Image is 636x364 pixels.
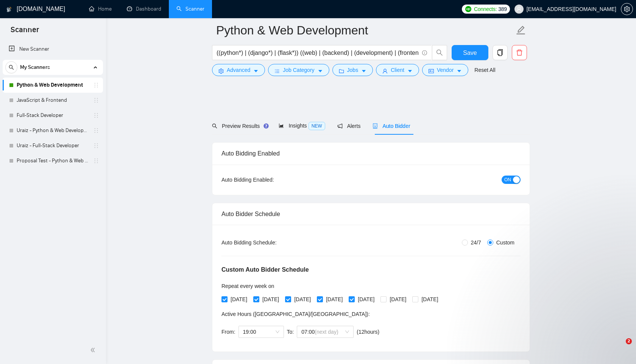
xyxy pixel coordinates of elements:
[315,329,338,335] span: (next day)
[279,123,284,128] span: area-chart
[93,97,99,103] span: holder
[218,68,224,74] span: setting
[212,123,217,129] span: search
[3,60,103,168] li: My Scanners
[20,60,50,75] span: My Scanners
[268,64,329,76] button: barsJob Categorycaret-down
[432,45,447,60] button: search
[221,329,235,335] span: From:
[474,5,497,13] span: Connects:
[263,123,270,129] div: Tooltip anchor
[287,329,294,335] span: To:
[422,64,468,76] button: idcardVendorcaret-down
[17,153,89,168] a: Proposal Test - Python & Web Development
[512,45,527,60] button: delete
[221,143,521,164] div: Auto Bidding Enabled
[221,265,309,274] h5: Custom Auto Bidder Schedule
[17,138,89,153] a: Uraiz - Full-Stack Developer
[221,311,370,317] span: Active Hours ( [GEOGRAPHIC_DATA]/[GEOGRAPHIC_DATA] ):
[9,42,97,57] a: New Scanner
[432,49,447,56] span: search
[309,122,325,130] span: NEW
[5,61,17,73] button: search
[90,346,98,354] span: double-left
[493,49,507,56] span: copy
[93,143,99,149] span: holder
[216,21,514,40] input: Scanner name...
[318,68,323,74] span: caret-down
[176,6,204,12] a: searchScanner
[93,158,99,164] span: holder
[355,295,377,303] span: [DATE]
[217,48,419,58] input: Search Freelance Jobs...
[347,66,359,74] span: Jobs
[221,283,274,289] span: Repeat every week on
[291,295,314,303] span: [DATE]
[621,3,633,15] button: setting
[437,66,454,74] span: Vendor
[221,176,321,184] div: Auto Bidding Enabled:
[493,45,508,60] button: copy
[283,66,314,74] span: Job Category
[387,295,409,303] span: [DATE]
[323,295,346,303] span: [DATE]
[6,3,12,16] img: logo
[465,6,471,12] img: upwork-logo.png
[253,68,259,74] span: caret-down
[429,68,434,74] span: idcard
[274,68,280,74] span: bars
[621,6,633,12] span: setting
[382,68,388,74] span: user
[373,123,378,129] span: robot
[516,6,522,12] span: user
[468,238,484,247] span: 24/7
[337,123,361,129] span: Alerts
[301,326,349,338] span: 07:00
[339,68,344,74] span: folder
[457,68,462,74] span: caret-down
[6,65,17,70] span: search
[452,45,488,60] button: Save
[418,295,441,303] span: [DATE]
[127,6,161,12] a: dashboardDashboard
[17,93,89,108] a: JavaScript & Frontend
[407,68,413,74] span: caret-down
[93,82,99,88] span: holder
[474,66,495,74] a: Reset All
[93,112,99,118] span: holder
[259,295,282,303] span: [DATE]
[5,24,45,40] span: Scanner
[221,203,521,225] div: Auto Bidder Schedule
[228,295,250,303] span: [DATE]
[212,123,267,129] span: Preview Results
[337,123,343,129] span: notification
[463,48,477,58] span: Save
[221,238,321,247] div: Auto Bidding Schedule:
[93,128,99,134] span: holder
[498,5,507,13] span: 389
[89,6,112,12] a: homeHome
[610,338,628,356] iframe: Intercom live chat
[493,238,518,247] span: Custom
[626,338,632,344] span: 2
[332,64,373,76] button: folderJobscaret-down
[243,326,279,338] span: 19:00
[621,6,633,12] a: setting
[3,42,103,57] li: New Scanner
[212,64,265,76] button: settingAdvancedcaret-down
[504,176,511,184] span: ON
[17,108,89,123] a: Full-Stack Developer
[373,123,410,129] span: Auto Bidder
[376,64,419,76] button: userClientcaret-down
[227,66,250,74] span: Advanced
[391,66,404,74] span: Client
[17,123,89,138] a: Uraiz - Python & Web Development
[279,123,325,129] span: Insights
[422,50,427,55] span: info-circle
[512,49,527,56] span: delete
[357,329,379,335] span: ( 12 hours)
[361,68,366,74] span: caret-down
[516,25,526,35] span: edit
[17,78,89,93] a: Python & Web Development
